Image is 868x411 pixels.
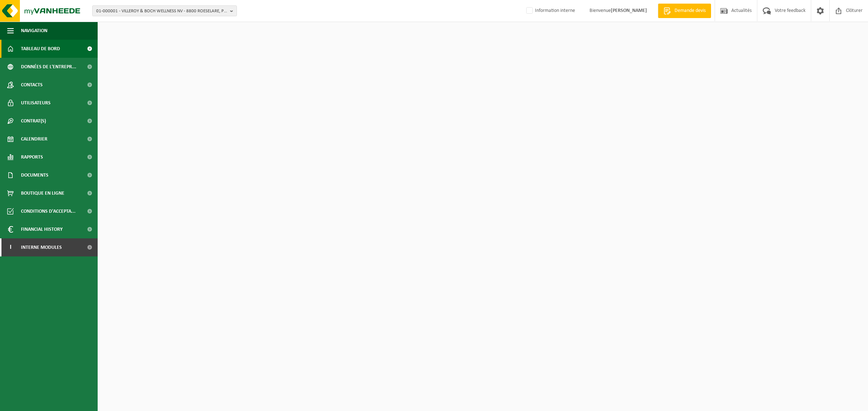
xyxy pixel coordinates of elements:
span: Conditions d'accepta... [21,202,76,220]
span: I [7,238,14,256]
label: Information interne [525,5,575,16]
button: 01-000001 - VILLEROY & BOCH WELLNESS NV - 8800 ROESELARE, POPULIERSTRAAT 1 [92,5,237,16]
span: Interne modules [21,238,62,256]
span: Contacts [21,76,43,94]
span: Documents [21,166,48,184]
span: Financial History [21,220,63,238]
span: Demande devis [673,7,707,14]
strong: [PERSON_NAME] [611,8,647,13]
span: Rapports [21,148,43,166]
span: Utilisateurs [21,94,51,112]
a: Demande devis [658,4,711,18]
span: Calendrier [21,130,47,148]
span: Navigation [21,22,47,40]
span: 01-000001 - VILLEROY & BOCH WELLNESS NV - 8800 ROESELARE, POPULIERSTRAAT 1 [96,6,227,17]
span: Contrat(s) [21,112,46,130]
span: Boutique en ligne [21,184,64,202]
span: Données de l'entrepr... [21,58,76,76]
span: Tableau de bord [21,40,60,58]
